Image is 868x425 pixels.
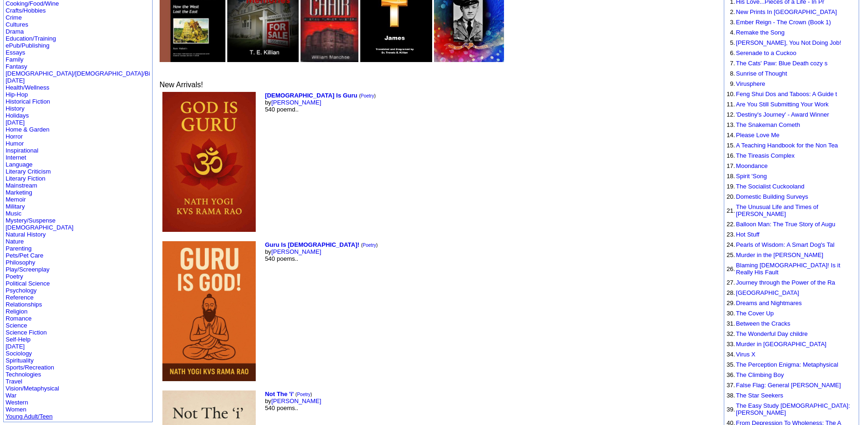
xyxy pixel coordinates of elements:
a: Home & Garden [6,126,49,133]
a: The Cats' Paw: Blue Death cozy s [736,60,827,67]
a: My Dad IS a Hero [434,56,504,63]
a: False Flag: General [PERSON_NAME] [736,382,841,389]
font: ( ) [359,93,376,98]
a: Western [6,399,28,406]
a: Balloon Man: The True Story of Augu [736,221,835,228]
a: Horror [6,133,23,140]
a: Poetry [6,273,23,280]
img: shim.gif [727,171,727,172]
a: Hot Stuff [736,231,759,238]
a: Literary Fiction [6,175,45,182]
a: Science [6,322,27,329]
font: 26. [727,265,735,272]
font: 13. [727,121,735,128]
img: shim.gif [727,69,727,69]
font: 37. [727,382,735,389]
a: Mainstream [6,182,37,189]
a: Free Download - Terrorists and Freedom Fighters [160,56,225,63]
img: shim.gif [727,329,727,329]
a: Please Love Me [736,132,779,139]
a: Poetry [361,93,374,98]
a: Travel [6,378,22,385]
a: Spirituality [6,357,34,364]
font: ( ) [295,392,312,397]
a: Feng Shui Dos and Taboos: A Guide t [736,91,837,98]
font: 22. [727,221,735,228]
a: Historical Fiction [6,98,50,105]
a: Pets/Pet Care [6,252,43,259]
font: 18. [727,173,735,180]
a: Blaming [DEMOGRAPHIC_DATA]! Is it Really His Fault [736,262,840,276]
a: Self-Help [6,336,30,343]
font: 35. [727,361,735,368]
font: by 540 poems.. [265,390,322,411]
a: Relationships [6,301,42,308]
a: Women [6,406,27,413]
font: 2. [730,8,735,15]
font: 30. [727,310,735,317]
font: 38. [727,392,735,399]
font: 8. [730,70,735,77]
font: 17. [727,162,735,169]
font: 33. [727,341,735,348]
a: Political Science [6,280,50,287]
font: by 540 poems.. [265,241,378,262]
a: Vision/Metaphysical [6,385,59,392]
b: Not The 'i' [265,390,294,397]
a: Philosophy [6,259,35,266]
a: Murder in [GEOGRAPHIC_DATA] [736,341,826,348]
font: 5. [730,39,735,46]
a: Technologies [6,371,41,378]
a: Mystery/Suspense [6,217,56,224]
a: The Socialist Cuckooland [736,183,805,190]
a: Memoir [6,196,26,203]
font: 12. [727,111,735,118]
font: 6. [730,49,735,56]
a: Literary Criticism [6,168,51,175]
font: 20. [727,193,735,200]
font: 24. [727,241,735,248]
img: shim.gif [727,89,727,90]
font: 14. [727,132,735,139]
a: The Star Seekers [736,392,783,399]
a: Ember Reign - The Crown (Book 1) [736,19,831,26]
img: shim.gif [727,319,727,319]
img: shim.gif [727,202,727,202]
a: Young Adult/Teen [6,413,53,420]
a: Virus X [736,351,756,358]
a: Fantasy [6,63,27,70]
a: Holidays [6,112,29,119]
a: Domestic Building Surveys [736,193,808,200]
font: 39. [727,406,735,413]
a: Crime [6,14,22,21]
font: 4. [730,29,735,36]
a: Moondance [736,162,768,169]
a: [DEMOGRAPHIC_DATA]/[DEMOGRAPHIC_DATA]/Bi [6,70,150,77]
img: shim.gif [727,360,727,360]
a: Are You Still Submitting Your Work [736,101,829,108]
b: [DEMOGRAPHIC_DATA] Is Guru [265,92,357,99]
a: Sports/Recreation [6,364,54,371]
img: shim.gif [727,110,727,110]
a: Murder in the [PERSON_NAME] [736,251,823,258]
a: Between the Cracks [736,320,790,327]
a: Play/Screenplay [6,266,49,273]
a: Hip-Hop [6,91,28,98]
font: 9. [730,80,735,87]
a: Parenting [6,245,32,252]
font: 32. [727,330,735,337]
font: 11. [727,101,735,108]
font: ( ) [361,243,378,248]
a: History [6,105,24,112]
a: Religion [6,308,28,315]
img: shim.gif [727,370,727,370]
font: 7. [730,60,735,67]
font: 34. [727,351,735,358]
